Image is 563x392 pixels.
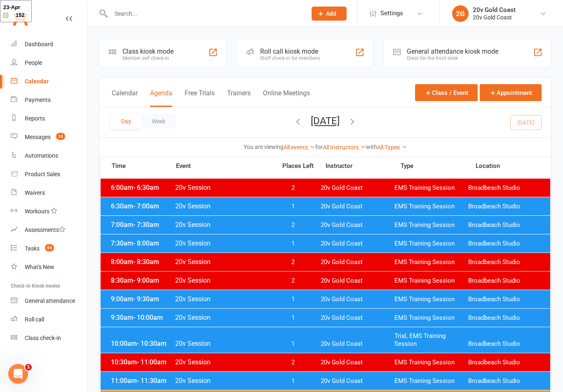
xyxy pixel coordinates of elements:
span: - 10:30am [137,340,167,347]
span: EMS Training Session [394,314,468,322]
a: Clubworx [10,8,30,29]
span: Time [110,162,176,172]
div: Member self check-in [122,55,174,61]
span: 20v Gold Coast [321,184,394,192]
span: 20v Gold Coast [321,359,394,366]
div: Roll call kiosk mode [260,47,320,55]
span: 2 [271,258,314,266]
span: Instructor [326,163,401,169]
span: 20v Gold Coast [321,277,394,285]
a: Roll call [11,310,87,329]
span: EMS Training Session [394,377,468,385]
span: Broadbeach Studio [468,340,542,348]
span: 1 [271,340,314,348]
span: - 11:00am [137,358,167,366]
span: 20v Gold Coast [321,314,394,322]
span: 1 [271,203,314,210]
a: General attendance kiosk mode [11,292,87,310]
div: 20v Gold Coast [473,6,516,14]
span: 20v Gold Coast [321,221,394,229]
button: [DATE] [311,115,340,127]
iframe: Intercom live chat [8,364,28,384]
a: Product Sales [11,165,87,184]
div: 20v Gold Coast [473,14,516,21]
a: All events [284,144,315,151]
a: Dashboard [11,35,87,54]
div: Waivers [25,189,45,196]
div: Product Sales [25,171,60,177]
span: 8:00am [109,258,175,266]
a: Workouts [11,202,87,221]
span: 20v Session [175,358,272,366]
a: Class kiosk mode [11,329,87,347]
strong: for [315,144,323,150]
div: Dashboard [25,41,53,47]
div: Great for the front desk [407,55,498,61]
span: Broadbeach Studio [468,184,542,192]
div: Class kiosk mode [122,47,174,55]
strong: You are viewing [244,144,284,150]
div: Automations [25,152,58,159]
span: - 8:30am [133,258,159,266]
span: 20v Session [175,377,272,385]
span: - 11:30am [137,377,167,385]
a: All Instructors [323,144,366,151]
span: Places Left [276,163,319,169]
span: 20v Gold Coast [321,240,394,248]
span: 1 [271,240,314,248]
div: Assessments [25,227,66,233]
span: 20v Session [175,340,272,347]
span: Broadbeach Studio [468,314,542,322]
div: Class check-in [25,335,61,341]
span: 6:30am [109,202,175,210]
span: Broadbeach Studio [468,221,542,229]
span: Add [326,10,336,17]
span: 10 [56,133,65,140]
a: Calendar [11,72,87,91]
button: Week [141,114,176,129]
span: 20v Session [175,295,272,303]
a: Reports [11,109,87,128]
div: General attendance [25,298,75,304]
span: Location [476,163,551,169]
span: EMS Training Session [394,240,468,248]
div: Reports [25,115,45,122]
span: Broadbeach Studio [468,203,542,210]
button: Day [111,114,141,129]
span: Event [176,162,277,170]
span: - 7:30am [133,221,159,229]
span: 20v Session [175,314,272,321]
button: Class / Event [415,84,478,101]
div: Workouts [25,208,49,215]
span: EMS Training Session [394,295,468,303]
button: Calendar [112,89,138,107]
div: People [25,59,42,66]
span: Type [401,163,476,169]
span: 7:30am [109,239,175,247]
a: Payments [11,91,87,109]
a: Assessments [11,221,87,239]
span: EMS Training Session [394,359,468,366]
span: EMS Training Session [394,258,468,266]
strong: with [366,144,377,150]
span: 2 [271,359,314,366]
div: Tasks [25,245,40,252]
span: - 8:00am [133,239,159,247]
a: Tasks 54 [11,239,87,258]
span: Broadbeach Studio [468,277,542,285]
span: EMS Training Session [394,221,468,229]
span: 1 [271,377,314,385]
div: 2G [452,5,469,22]
button: Free Trials [185,89,215,107]
span: 20v Session [175,239,272,247]
span: 20v Gold Coast [321,340,394,348]
span: 6:00am [109,184,175,191]
span: Broadbeach Studio [468,359,542,366]
a: What's New [11,258,87,276]
a: All Types [377,144,407,151]
span: - 7:00am [133,202,159,210]
span: Trial, EMS Training Session [394,332,468,348]
input: Search... [108,8,301,19]
span: 20v Gold Coast [321,377,394,385]
span: Broadbeach Studio [468,295,542,303]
